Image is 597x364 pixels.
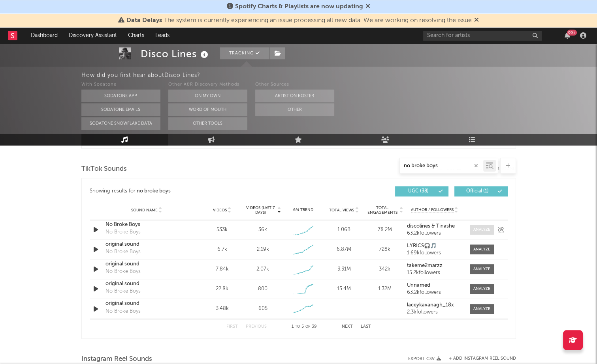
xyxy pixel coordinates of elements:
[246,325,267,329] button: Previous
[366,285,403,293] div: 1.32M
[407,231,462,236] div: 63.2k followers
[105,221,188,229] a: No Broke Boys
[567,30,577,35] div: 99 +
[407,224,455,229] strong: discolines & Tinashe
[423,31,542,41] input: Search for artists
[407,243,462,249] a: LYRICS🎧🎵
[258,285,267,293] div: 800
[235,4,363,10] span: Spotify Charts & Playlists are now updating
[168,117,247,130] button: Other Tools
[258,305,267,313] div: 605
[105,287,141,295] div: No Broke Boys
[81,90,160,102] button: Sodatone App
[400,189,437,194] span: UGC ( 38 )
[329,208,354,213] span: Total Views
[126,17,472,24] span: : The system is currently experiencing an issue processing all new data. We are working on resolv...
[366,265,403,273] div: 342k
[407,283,430,288] strong: Unnamed
[168,80,247,90] div: Other A&R Discovery Methods
[141,47,210,60] div: Disco Lines
[366,205,398,215] span: Total Engagements
[255,103,334,116] button: Other
[105,280,188,288] a: original sound
[449,357,516,361] button: + Add Instagram Reel Sound
[295,325,300,329] span: to
[285,207,322,213] div: 6M Trend
[326,285,362,293] div: 15.4M
[407,270,462,276] div: 15.2k followers
[105,248,141,256] div: No Broke Boys
[365,4,370,10] span: Dismiss
[326,226,362,234] div: 1.06B
[90,186,299,196] div: Showing results for
[25,28,63,43] a: Dashboard
[395,186,448,196] button: UGC(38)
[137,187,171,196] div: no broke boys
[204,285,241,293] div: 22.8k
[407,310,462,315] div: 2.3k followers
[441,357,516,361] div: + Add Instagram Reel Sound
[204,246,241,254] div: 6.7k
[407,283,462,288] a: Unnamed
[258,226,267,234] div: 36k
[204,305,241,313] div: 3.48k
[342,325,353,329] button: Next
[361,325,371,329] button: Last
[126,17,162,24] span: Data Delays
[407,224,462,229] a: discolines & Tinashe
[81,80,160,90] div: With Sodatone
[150,28,175,43] a: Leads
[63,28,122,43] a: Discovery Assistant
[408,357,441,361] button: Export CSV
[366,226,403,234] div: 78.2M
[168,90,247,102] button: On My Own
[220,47,269,59] button: Tracking
[244,205,276,215] span: Videos (last 7 days)
[460,189,496,194] span: Official ( 1 )
[565,32,570,39] button: 99+
[226,325,238,329] button: First
[407,302,454,308] strong: laceykavanagh_18x
[81,117,160,130] button: Sodatone Snowflake Data
[407,243,437,248] strong: LYRICS🎧🎵
[81,103,160,116] button: Sodatone Emails
[256,246,269,254] div: 2.19k
[400,163,483,169] input: Search by song name or URL
[366,246,403,254] div: 728k
[131,208,158,213] span: Sound Name
[105,268,141,276] div: No Broke Boys
[407,250,462,256] div: 1.69k followers
[474,17,479,24] span: Dismiss
[81,355,152,364] span: Instagram Reel Sounds
[105,300,188,308] a: original sound
[204,265,241,273] div: 7.84k
[255,80,334,90] div: Other Sources
[411,207,454,213] span: Author / Followers
[407,302,462,308] a: laceykavanagh_18x
[105,241,188,248] a: original sound
[407,263,462,269] a: takeme2marzz
[407,263,443,268] strong: takeme2marzz
[105,308,141,315] div: No Broke Boys
[105,260,188,268] a: original sound
[105,228,141,236] div: No Broke Boys
[256,265,269,273] div: 2.07k
[168,103,247,116] button: Word Of Mouth
[407,290,462,295] div: 63.2k followers
[213,208,227,213] span: Videos
[326,246,362,254] div: 6.87M
[122,28,150,43] a: Charts
[282,322,326,332] div: 1 5 39
[255,90,334,102] button: Artist on Roster
[204,226,241,234] div: 533k
[326,265,362,273] div: 3.31M
[305,325,310,329] span: of
[454,186,508,196] button: Official(1)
